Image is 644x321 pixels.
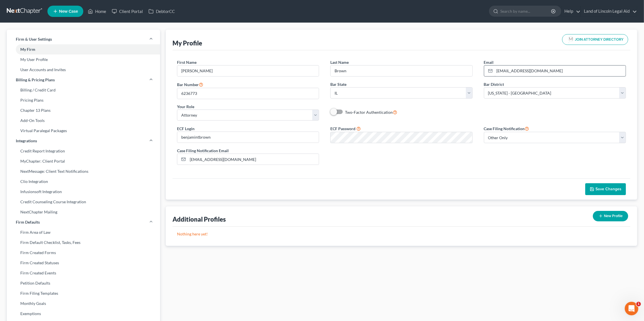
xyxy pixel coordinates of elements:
[7,248,160,258] a: Firm Created Forms
[16,219,40,225] span: Firm Defaults
[7,146,160,156] a: Credit Report Integration
[188,154,319,165] input: Enter notification email..
[7,298,160,309] a: Monthly Goals
[636,302,641,306] span: 1
[7,126,160,136] a: Virtual Paralegal Packages
[7,166,160,176] a: NextMessage: Client Text Notifications
[146,6,178,16] a: DebtorCC
[16,36,52,42] span: Firm & User Settings
[7,187,160,197] a: Infusionsoft Integration
[7,176,160,187] a: Clio Integration
[177,65,319,76] input: Enter first name...
[581,6,637,16] a: Land of Lincoln Legal Aid
[562,6,580,16] a: Help
[345,110,393,115] span: Two-Factor Authentication
[7,268,160,278] a: Firm Created Events
[7,227,160,237] a: Firm Area of Law
[585,183,626,195] button: Save Changes
[575,38,623,42] span: JOIN ATTORNEY DIRECTORY
[7,34,160,44] a: Firm & User Settings
[85,6,109,16] a: Home
[7,278,160,288] a: Petition Defaults
[484,60,494,65] span: Email
[7,105,160,115] a: Chapter 13 Plans
[7,95,160,105] a: Pricing Plans
[7,258,160,268] a: Firm Created Statuses
[177,88,319,99] input: #
[7,75,160,85] a: Billing & Pricing Plans
[173,39,202,47] div: My Profile
[7,115,160,126] a: Add-On Tools
[567,36,575,43] img: modern-attorney-logo-488310dd42d0e56951fffe13e3ed90e038bc441dd813d23dff0c9337a977f38e.png
[177,148,229,154] label: Case Filing Notification Email
[330,81,346,87] label: Bar State
[109,6,146,16] a: Client Portal
[7,309,160,319] a: Exemptions
[177,104,194,109] span: Your Role
[593,211,628,221] button: New Profile
[7,54,160,65] a: My User Profile
[7,288,160,298] a: Firm Filing Templates
[7,197,160,207] a: Credit Counseling Course Integration
[484,125,529,132] label: Case Filing Notification
[495,65,626,76] input: Enter email...
[177,231,626,237] p: Nothing here yet!
[595,187,621,191] span: Save Changes
[177,60,197,65] span: First Name
[331,65,472,76] input: Enter last name...
[7,65,160,75] a: User Accounts and Invites
[7,136,160,146] a: Integrations
[173,215,226,223] div: Additional Profiles
[500,6,552,16] input: Search by name...
[7,217,160,227] a: Firm Defaults
[7,156,160,166] a: MyChapter: Client Portal
[330,60,349,65] span: Last Name
[562,34,628,45] button: JOIN ATTORNEY DIRECTORY
[16,138,37,144] span: Integrations
[7,207,160,217] a: NextChapter Mailing
[7,237,160,248] a: Firm Default Checklist, Tasks, Fees
[7,85,160,95] a: Billing / Credit Card
[177,81,203,88] label: Bar Number
[177,126,195,132] label: ECF Login
[330,126,355,132] label: ECF Password
[484,81,504,87] label: Bar District
[59,9,78,14] span: New Case
[625,302,638,315] iframe: Intercom live chat
[177,132,319,143] input: Enter ecf login...
[16,77,55,83] span: Billing & Pricing Plans
[7,44,160,54] a: My Firm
